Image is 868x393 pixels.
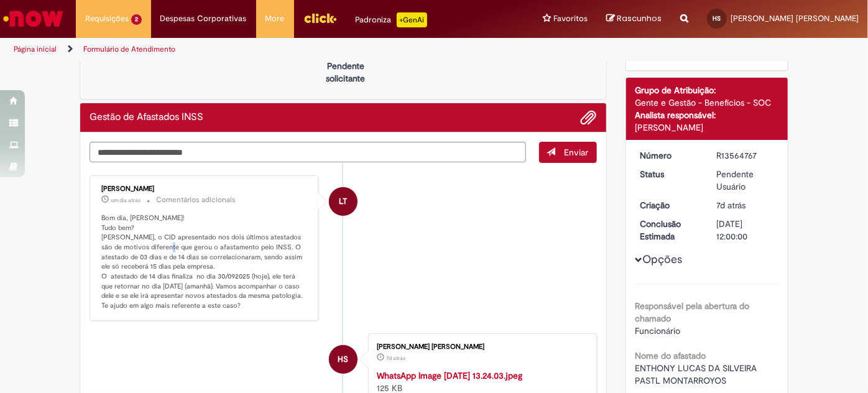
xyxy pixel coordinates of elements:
[635,109,779,121] div: Analista responsável:
[377,370,522,381] a: WhatsApp Image [DATE] 13.24.03.jpeg
[631,218,708,243] dt: Conclusão Estimada
[83,44,175,54] a: Formulário de Atendimento
[1,6,65,31] img: ServiceNow
[329,187,358,216] div: Lucimara ThomasDaSilva
[635,300,750,324] b: Responsável pela abertura do chamado
[635,121,779,134] div: [PERSON_NAME]
[90,142,526,162] textarea: Digite sua mensagem aqui...
[386,354,405,362] time: 24/09/2025 20:39:48
[631,168,708,180] dt: Status
[635,84,779,96] div: Grupo de Atribuição:
[356,12,427,27] div: Padroniza
[713,14,721,22] span: HS
[303,9,337,27] img: click_logo_yellow_360x200.png
[85,12,129,25] span: Requisições
[553,12,588,25] span: Favoritos
[131,14,142,25] span: 2
[716,200,746,211] time: 24/09/2025 20:40:07
[90,112,203,123] h2: Gestão de Afastados INSS Histórico de tíquete
[617,12,662,24] span: Rascunhos
[716,149,774,162] div: R13564767
[111,196,141,204] span: um dia atrás
[606,13,662,25] a: Rascunhos
[716,218,774,243] div: [DATE] 12:00:00
[731,13,859,24] span: [PERSON_NAME] [PERSON_NAME]
[160,12,247,25] span: Despesas Corporativas
[635,363,760,386] span: ENTHONY LUCAS DA SILVEIRA PASTL MONTARROYOS
[101,185,308,193] div: [PERSON_NAME]
[635,325,681,336] span: Funcionário
[397,12,427,27] p: +GenAi
[635,96,779,109] div: Gente e Gestão - Benefícios - SOC
[315,60,376,85] p: Pendente solicitante
[9,38,570,61] ul: Trilhas de página
[156,195,236,205] small: Comentários adicionais
[101,213,308,311] p: Bom dia, [PERSON_NAME]! Tudo bem? [PERSON_NAME], o CID apresentado nos dois últimos atestados são...
[631,199,708,211] dt: Criação
[338,344,348,374] span: HS
[716,168,774,193] div: Pendente Usuário
[716,200,746,211] span: 7d atrás
[329,345,358,374] div: Henrique Jorge Santos Aniceto Da Silva
[339,187,347,216] span: LT
[265,12,285,25] span: More
[14,44,57,54] a: Página inicial
[635,350,706,361] b: Nome do afastado
[377,343,584,351] div: [PERSON_NAME] [PERSON_NAME]
[716,199,774,211] div: 24/09/2025 20:40:07
[565,147,589,158] span: Enviar
[386,354,405,362] span: 7d atrás
[539,142,597,163] button: Enviar
[581,109,597,126] button: Adicionar anexos
[631,149,708,162] dt: Número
